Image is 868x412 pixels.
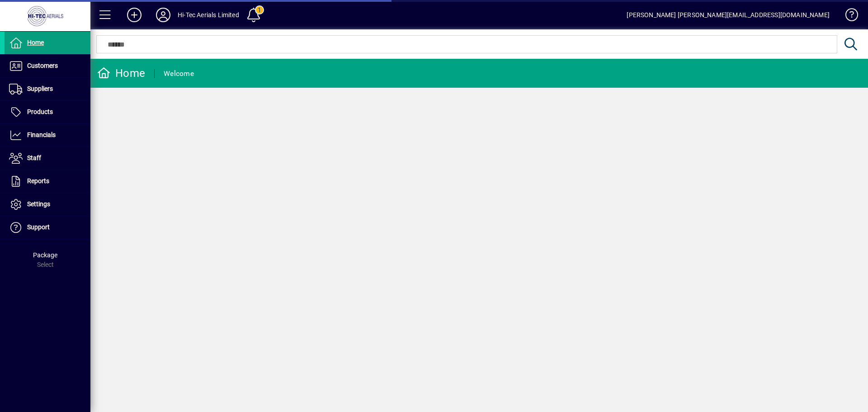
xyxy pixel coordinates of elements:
[5,170,90,193] a: Reports
[5,216,90,239] a: Support
[164,66,194,81] div: Welcome
[5,124,90,147] a: Financials
[149,7,178,23] button: Profile
[627,8,830,22] div: [PERSON_NAME] [PERSON_NAME][EMAIL_ADDRESS][DOMAIN_NAME]
[5,78,90,100] a: Suppliers
[27,154,41,161] span: Staff
[27,62,58,69] span: Customers
[33,251,57,259] span: Package
[27,177,49,185] span: Reports
[27,108,53,115] span: Products
[5,193,90,216] a: Settings
[27,85,53,92] span: Suppliers
[178,8,239,22] div: Hi-Tec Aerials Limited
[27,39,44,46] span: Home
[5,147,90,170] a: Staff
[5,101,90,123] a: Products
[27,200,50,208] span: Settings
[839,2,857,31] a: Knowledge Base
[5,55,90,77] a: Customers
[120,7,149,23] button: Add
[27,131,56,138] span: Financials
[97,66,145,81] div: Home
[27,223,50,231] span: Support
